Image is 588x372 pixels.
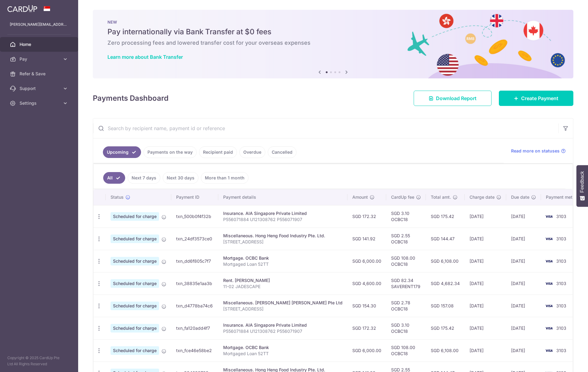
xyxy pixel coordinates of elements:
a: Overdue [239,146,265,158]
span: Amount [352,194,368,200]
img: Bank Card [543,302,555,310]
span: Create Payment [521,95,558,102]
button: Feedback - Show survey [576,165,588,207]
img: Bank Card [543,325,555,332]
span: Scheduled for charge [111,324,159,333]
div: Miscellaneous. [PERSON_NAME] [PERSON_NAME] Pte Ltd [223,300,343,306]
td: txn_d4778ba74c6 [171,295,218,317]
a: All [103,172,125,184]
img: Bank Card [543,280,555,287]
td: [DATE] [465,339,506,362]
span: Total amt. [431,194,451,200]
td: SGD 144.47 [426,227,465,250]
span: 3103 [556,236,566,241]
td: SGD 6,000.00 [347,250,386,272]
td: SGD 175.42 [426,317,465,339]
span: CardUp fee [391,194,414,200]
td: SGD 6,000.00 [347,339,386,362]
span: Refer & Save [20,71,60,77]
td: [DATE] [465,205,506,227]
td: SGD 3.10 OCBC18 [386,205,426,227]
td: [DATE] [506,272,541,295]
th: Payment ID [171,189,218,205]
a: Next 7 days [128,172,160,184]
span: Support [20,85,60,92]
td: [DATE] [506,227,541,250]
td: txn_500b0f4f32b [171,205,218,227]
td: [DATE] [465,250,506,272]
th: Payment details [218,189,347,205]
a: More than 1 month [201,172,249,184]
td: SGD 172.32 [347,317,386,339]
h5: Pay internationally via Bank Transfer at $0 fees [107,27,559,37]
a: Read more on statuses [511,148,566,154]
td: SGD 141.92 [347,227,386,250]
td: SGD 108.00 OCBC18 [386,250,426,272]
input: Search by recipient name, payment id or reference [93,118,558,138]
td: [DATE] [506,205,541,227]
td: SGD 108.00 OCBC18 [386,339,426,362]
p: [STREET_ADDRESS] [223,239,343,245]
a: Upcoming [103,146,141,158]
span: Scheduled for charge [111,235,159,243]
p: P556071884 U121308762 P556071907 [223,328,343,334]
span: 3103 [556,325,566,331]
span: Scheduled for charge [111,212,159,221]
td: SGD 4,682.34 [426,272,465,295]
p: [PERSON_NAME][EMAIL_ADDRESS][DOMAIN_NAME] [10,21,68,28]
span: Scheduled for charge [111,346,159,355]
td: SGD 3.10 OCBC18 [386,317,426,339]
img: Bank Card [543,347,555,354]
img: CardUp [7,5,37,12]
span: Settings [20,100,60,106]
p: Mortgaged Loan 52TT [223,261,343,267]
h4: Payments Dashboard [93,93,169,104]
span: Download Report [436,95,477,102]
td: SGD 172.32 [347,205,386,227]
span: Scheduled for charge [111,257,159,265]
div: Insurance. AIA Singapore Private Limited [223,322,343,328]
a: Recipient paid [199,146,237,158]
img: Bank Card [543,235,555,242]
td: SGD 2.55 OCBC18 [386,227,426,250]
td: SGD 82.34 SAVERENT179 [386,272,426,295]
a: Payments on the way [143,146,197,158]
div: Mortgage. OCBC Bank [223,344,343,351]
img: Bank transfer banner [93,10,573,78]
td: [DATE] [465,227,506,250]
td: txn_fa120add4f7 [171,317,218,339]
a: Next 30 days [163,172,198,184]
td: [DATE] [506,250,541,272]
td: [DATE] [506,317,541,339]
span: 3103 [556,303,566,308]
div: Rent. [PERSON_NAME] [223,277,343,284]
td: [DATE] [465,272,506,295]
span: Scheduled for charge [111,302,159,310]
img: Bank Card [543,257,555,265]
span: Read more on statuses [511,148,560,154]
div: Mortgage. OCBC Bank [223,255,343,261]
th: Payment method [541,189,587,205]
td: txn_38835e1aa3b [171,272,218,295]
a: Learn more about Bank Transfer [107,54,183,60]
span: 3103 [556,214,566,219]
td: [DATE] [465,295,506,317]
td: txn_24df3573ce0 [171,227,218,250]
p: [STREET_ADDRESS] [223,306,343,312]
span: 3103 [556,281,566,286]
div: Insurance. AIA Singapore Private Limited [223,210,343,216]
td: SGD 6,108.00 [426,339,465,362]
span: Feedback [579,171,585,193]
p: Mortgaged Loan 52TT [223,351,343,357]
p: NEW [107,20,559,24]
span: Scheduled for charge [111,279,159,288]
h6: Zero processing fees and lowered transfer cost for your overseas expenses [107,39,559,47]
a: Create Payment [499,91,573,106]
td: [DATE] [465,317,506,339]
span: Home [20,41,60,47]
td: SGD 157.08 [426,295,465,317]
span: 3103 [556,348,566,353]
span: 3103 [556,258,566,264]
img: Bank Card [543,213,555,220]
td: SGD 154.30 [347,295,386,317]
